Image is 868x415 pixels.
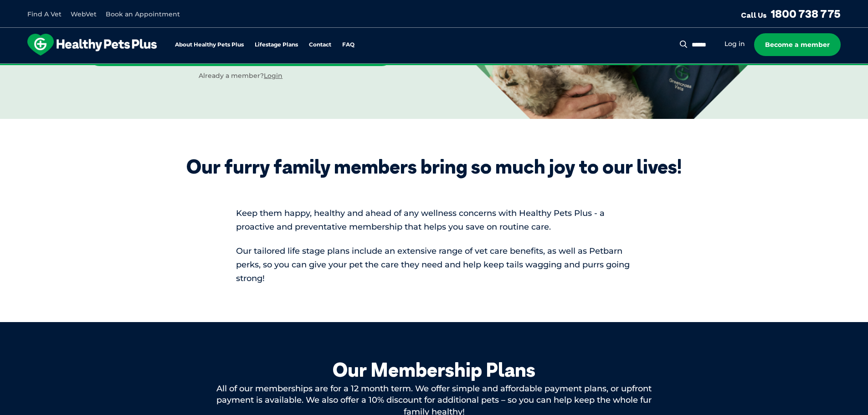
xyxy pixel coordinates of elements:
[71,10,97,18] a: WebVet
[106,10,180,18] a: Book an Appointment
[741,10,767,20] span: Call Us
[264,64,604,72] span: Proactive, preventative wellness program designed to keep your pet healthier and happier for longer
[88,72,393,81] div: Already a member?
[741,7,841,20] a: Call Us1800 738 775
[255,42,298,48] a: Lifestage Plans
[309,42,331,48] a: Contact
[678,40,689,49] button: Search
[206,359,662,381] div: Our Membership Plans
[264,72,282,80] a: Login
[236,208,605,232] span: Keep them happy, healthy and ahead of any wellness concerns with Healthy Pets Plus - a proactive ...
[724,40,745,48] a: Log in
[175,42,244,48] a: About Healthy Pets Plus
[342,42,354,48] a: FAQ
[186,155,682,178] div: Our furry family members bring so much joy to our lives!
[236,246,630,283] span: Our tailored life stage plans include an extensive range of vet care benefits, as well as Petbarn...
[27,10,62,18] a: Find A Vet
[754,33,841,56] a: Become a member
[27,34,157,56] img: hpp-logo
